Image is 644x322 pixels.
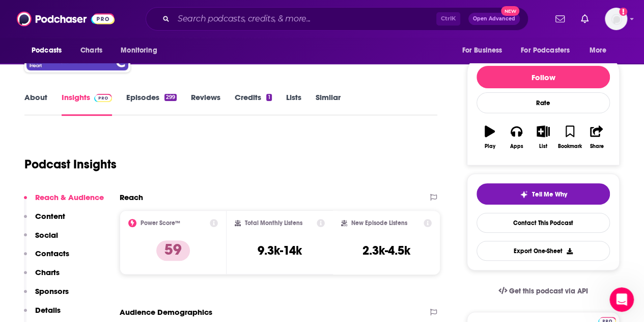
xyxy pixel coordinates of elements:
div: List [539,143,547,150]
div: Share [590,143,603,150]
button: tell me why sparkleTell Me Why [477,183,610,205]
button: List [530,119,556,156]
h2: Reach [120,192,143,202]
span: Charts [80,43,102,58]
button: Social [24,230,58,249]
button: Apps [503,119,529,156]
button: Bookmark [556,119,583,156]
button: Share [583,119,610,156]
button: Content [24,211,65,230]
p: 59 [156,240,190,261]
span: More [590,43,607,58]
iframe: Intercom live chat [609,287,634,312]
span: For Podcasters [521,43,570,58]
p: Details [35,305,61,315]
h3: 9.3k-14k [258,243,302,258]
p: Content [35,211,65,221]
p: Social [35,230,58,240]
a: Lists [286,92,301,116]
p: Contacts [35,249,69,258]
span: Open Advanced [473,16,515,21]
a: Reviews [191,92,220,116]
h2: Audience Demographics [120,307,212,317]
svg: Add a profile image [619,8,627,16]
div: Apps [510,143,523,150]
div: 1 [266,94,271,101]
button: Sponsors [24,286,69,305]
p: Sponsors [35,286,69,296]
button: Charts [24,267,60,286]
p: Charts [35,267,60,277]
span: Get this podcast via API [509,287,588,295]
button: Export One-Sheet [477,241,610,261]
input: Search podcasts, credits, & more... [174,11,436,27]
span: New [501,6,519,16]
a: Similar [316,92,341,116]
span: Podcasts [32,43,62,58]
button: open menu [582,41,620,60]
button: Show profile menu [605,8,627,30]
button: open menu [514,41,584,60]
div: 299 [164,94,177,101]
h2: Power Score™ [141,219,180,227]
span: Logged in as jartea [605,8,627,30]
img: tell me why sparkle [520,190,528,199]
a: Get this podcast via API [490,279,596,304]
img: User Profile [605,8,627,30]
button: open menu [24,41,75,60]
div: Rate [477,92,610,113]
a: Credits1 [235,92,271,116]
span: Monitoring [121,43,157,58]
a: Episodes299 [126,92,177,116]
img: Podchaser - Follow, Share and Rate Podcasts [17,9,115,29]
button: open menu [114,41,170,60]
span: Ctrl K [436,12,460,26]
img: Podchaser Pro [94,94,112,102]
button: open menu [455,41,515,60]
button: Play [477,119,503,156]
a: InsightsPodchaser Pro [62,92,112,116]
div: Search podcasts, credits, & more... [146,7,528,31]
span: For Business [462,43,502,58]
h3: 2.3k-4.5k [362,243,410,258]
a: Show notifications dropdown [551,10,569,28]
button: Follow [477,66,610,88]
button: Contacts [24,249,69,267]
button: Reach & Audience [24,192,104,211]
div: Play [485,143,495,150]
h1: Podcast Insights [24,157,117,172]
a: Contact This Podcast [477,213,610,233]
a: Charts [74,41,108,60]
p: Reach & Audience [35,192,104,202]
a: About [24,92,47,116]
span: Tell Me Why [532,190,567,199]
h2: Total Monthly Listens [245,219,302,227]
a: Show notifications dropdown [577,10,593,28]
button: Open AdvancedNew [468,13,520,25]
div: Bookmark [558,143,582,150]
h2: New Episode Listens [351,219,407,227]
